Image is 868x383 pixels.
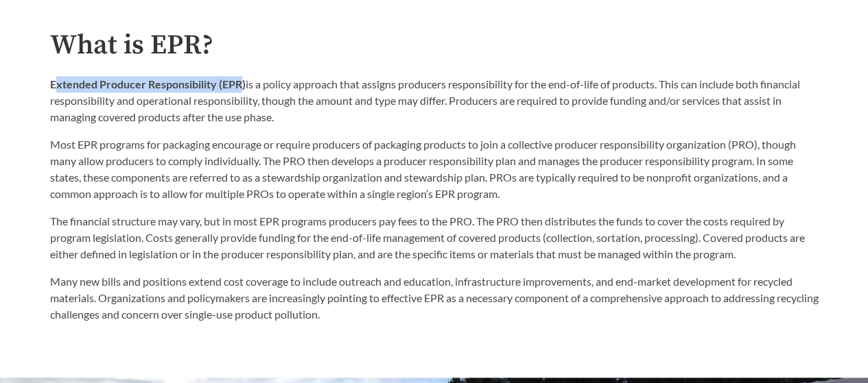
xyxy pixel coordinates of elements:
[50,273,819,323] p: Many new bills and positions extend cost coverage to include outreach and education, infrastructu...
[50,136,819,202] p: Most EPR programs for packaging encourage or require producers of packaging products to join a co...
[50,77,246,90] strong: Extended Producer Responsibility (EPR)
[50,76,819,125] p: is a policy approach that assigns producers responsibility for the end-of-life of products. This ...
[50,30,819,61] h2: What is EPR?
[50,213,819,262] p: The financial structure may vary, but in most EPR programs producers pay fees to the PRO. The PRO...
